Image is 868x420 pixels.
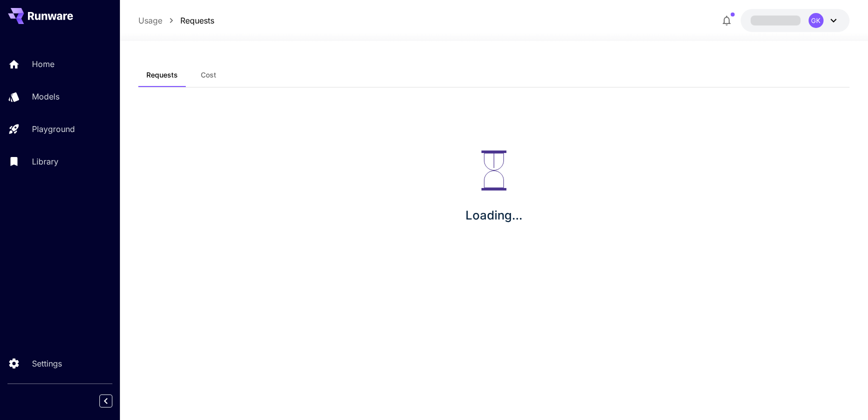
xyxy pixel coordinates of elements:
p: Home [32,58,54,70]
span: Cost [201,70,216,79]
button: GK [741,9,850,32]
p: Playground [32,123,75,135]
button: Collapse sidebar [99,394,112,407]
a: Usage [138,14,162,26]
div: Collapse sidebar [107,392,120,410]
p: Models [32,90,59,102]
nav: breadcrumb [138,14,214,26]
p: Settings [32,357,62,369]
div: GK [809,13,824,28]
p: Library [32,155,58,167]
span: Requests [146,70,178,79]
p: Loading... [465,206,522,224]
a: Requests [180,14,214,26]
